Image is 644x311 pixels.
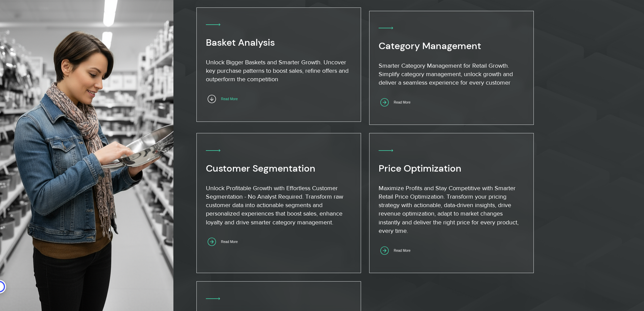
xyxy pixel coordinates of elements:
[206,162,315,175] span: Customer Segmentation
[221,97,238,101] span: Read More
[206,184,351,227] p: Unlock Profitable Growth with Effortless Customer Segmentation - No Analyst Required. Transform r...
[206,58,351,84] p: Unlock Bigger Baskets and Smarter Growth. Uncover key purchase patterns to boost sales, refine of...
[379,40,481,52] span: Category Management
[394,101,410,104] span: Read More
[379,62,524,87] p: Smarter Category Management for Retail Growth. Simplify category management, unlock growth and de...
[379,244,427,257] a: Read More
[206,236,254,249] a: Read More
[221,240,238,244] span: Read More
[379,162,461,175] span: Price Optimization
[394,249,410,252] span: Read More
[379,184,524,235] p: Maximize Profits and Stay Competitive with Smarter Retail Price Optimization. Transform your pric...
[206,92,254,106] a: Read More
[379,96,427,109] a: Read More
[206,36,275,49] span: Basket Analysis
